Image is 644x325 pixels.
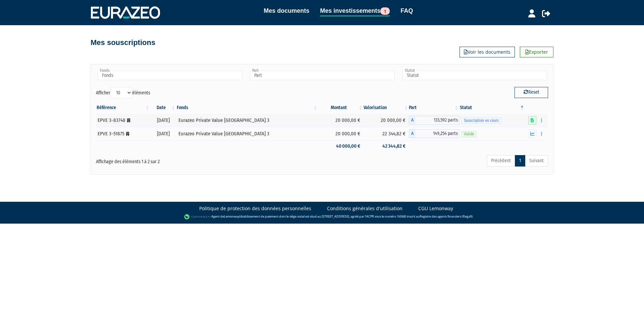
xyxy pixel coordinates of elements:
div: A - Eurazeo Private Value Europe 3 [409,129,459,138]
th: Part: activer pour trier la colonne par ordre croissant [409,102,459,113]
div: A - Eurazeo Private Value Europe 3 [409,116,459,125]
i: [Français] Personne morale [127,119,130,123]
td: 20 000,00 € [318,113,364,127]
i: [Français] Personne morale [126,132,129,136]
div: [DATE] [153,117,174,124]
th: Référence : activer pour trier la colonne par ordre croissant [96,102,150,113]
span: Souscription en cours [462,118,501,124]
div: EPVE 3-83748 [98,117,148,124]
a: FAQ [400,6,413,15]
a: Mes documents [264,6,309,15]
th: Statut : activer pour trier la colonne par ordre d&eacute;croissant [459,102,525,113]
div: Affichage des éléments 1 à 2 sur 2 [96,154,278,165]
a: Lemonway [224,214,239,219]
select: Afficheréléments [110,87,132,98]
a: Voir les documents [460,47,515,57]
span: 149,254 parts [416,129,459,138]
h4: Mes souscriptions [91,39,155,47]
td: 22 344,82 € [364,127,409,140]
span: Valide [462,131,476,137]
div: Eurazeo Private Value [GEOGRAPHIC_DATA] 3 [178,117,316,124]
span: A [409,129,416,138]
a: Conditions générales d'utilisation [327,205,402,212]
td: 20 000,00 € [318,127,364,140]
th: Fonds: activer pour trier la colonne par ordre croissant [176,102,318,113]
span: A [409,116,416,125]
a: Suivant [525,155,548,167]
img: logo-lemonway.png [184,214,210,220]
th: Montant: activer pour trier la colonne par ordre croissant [318,102,364,113]
a: 1 [515,155,525,167]
img: 1732889491-logotype_eurazeo_blanc_rvb.png [91,6,160,18]
button: Reset [515,87,548,98]
td: 42 344,82 € [364,140,409,152]
div: - Agent de (établissement de paiement dont le siège social est situé au [STREET_ADDRESS], agréé p... [7,214,637,220]
th: Valorisation: activer pour trier la colonne par ordre croissant [364,102,409,113]
label: Afficher éléments [96,87,150,98]
span: 133,592 parts [416,116,459,125]
a: Mes investissements1 [320,6,390,16]
div: [DATE] [153,130,174,137]
div: Eurazeo Private Value [GEOGRAPHIC_DATA] 3 [178,130,316,137]
th: Date: activer pour trier la colonne par ordre croissant [150,102,176,113]
td: 40 000,00 € [318,140,364,152]
span: 1 [380,7,390,15]
a: Précédent [487,155,515,167]
a: Exporter [520,47,553,57]
td: 20 000,00 € [364,113,409,127]
a: CGU Lemonway [418,205,453,212]
a: Politique de protection des données personnelles [199,205,311,212]
a: Registre des agents financiers (Regafi) [420,214,473,219]
div: EPVE 3-51875 [98,130,148,137]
